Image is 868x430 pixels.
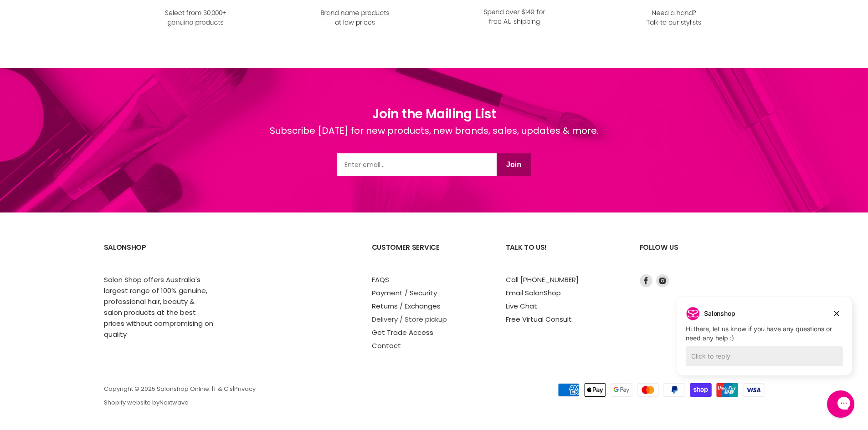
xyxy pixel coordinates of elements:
h2: SalonShop [104,236,220,274]
a: Call [PHONE_NUMBER] [506,275,579,284]
h1: Join the Mailing List [270,105,599,124]
div: Subscribe [DATE] for new products, new brands, sales, updates & more. [270,124,599,153]
a: Payment / Security [372,288,437,298]
p: Copyright © 2025 Salonshop Online. | | Shopify website by [104,386,495,406]
a: Get Trade Access [372,328,433,337]
a: Delivery / Store pickup [372,314,447,324]
iframe: Gorgias live chat messenger [822,387,859,421]
a: Contact [372,341,401,350]
a: Nextwave [159,398,189,407]
a: Live Chat [506,301,537,311]
p: Salon Shop offers Australia's largest range of 100% genuine, professional hair, beauty & salon pr... [104,274,213,340]
button: Join [497,153,531,176]
input: Email [337,153,497,176]
h2: Talk to us! [506,236,621,274]
h2: Follow us [640,236,765,274]
a: Returns / Exchanges [372,301,441,311]
a: FAQS [372,275,389,284]
h2: Customer Service [372,236,488,274]
a: Free Virtual Consult [506,314,572,324]
a: Email SalonShop [506,288,561,298]
a: T & C's [213,384,233,393]
a: Privacy [234,384,256,393]
iframe: Gorgias live chat campaigns [670,296,859,389]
